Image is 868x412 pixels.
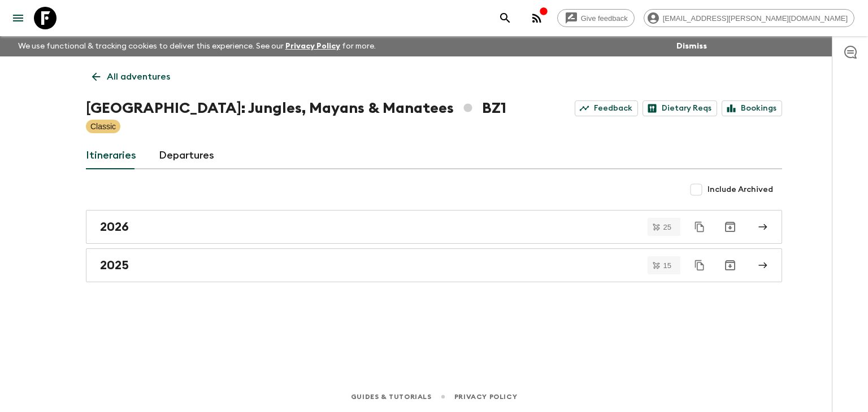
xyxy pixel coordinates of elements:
span: [EMAIL_ADDRESS][PERSON_NAME][DOMAIN_NAME] [657,14,854,23]
button: menu [7,7,29,29]
span: 15 [657,262,678,269]
p: Classic [90,121,116,132]
button: Archive [719,216,741,238]
button: Archive [719,254,741,277]
a: Feedback [575,100,638,116]
h2: 2026 [100,220,129,234]
div: [EMAIL_ADDRESS][PERSON_NAME][DOMAIN_NAME] [644,9,854,27]
a: Give feedback [557,9,635,27]
a: Itineraries [86,142,136,169]
a: All adventures [86,65,176,88]
a: 2026 [86,210,782,244]
button: Dismiss [674,38,710,54]
p: All adventures [107,70,170,84]
a: Bookings [722,100,782,116]
a: Privacy Policy [454,391,517,403]
a: Guides & Tutorials [351,391,432,403]
p: We use functional & tracking cookies to deliver this experience. See our for more. [14,36,380,56]
span: Include Archived [708,184,773,195]
h1: [GEOGRAPHIC_DATA]: Jungles, Mayans & Manatees BZ1 [86,97,506,120]
h2: 2025 [100,258,129,273]
span: 25 [657,223,678,231]
button: Duplicate [689,217,710,237]
button: Duplicate [689,255,710,275]
a: Dietary Reqs [643,100,717,116]
span: Give feedback [575,14,634,23]
a: 2025 [86,248,782,282]
button: search adventures [494,7,517,29]
a: Privacy Policy [285,42,340,50]
a: Departures [159,142,214,169]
